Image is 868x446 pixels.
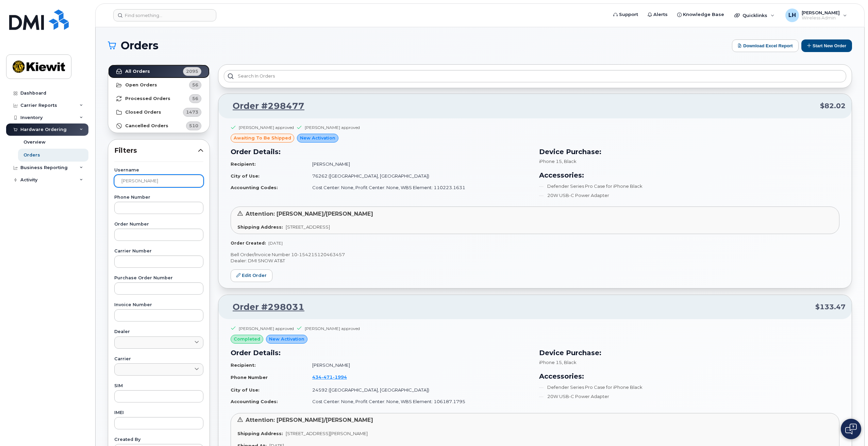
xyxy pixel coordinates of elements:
[333,374,347,380] span: 1994
[114,357,203,361] label: Carrier
[237,431,283,436] strong: Shipping Address:
[562,159,577,164] span: , Black
[125,96,170,101] strong: Processed Orders
[114,437,203,442] label: Created By
[539,183,839,189] li: Defender Series Pro Case for iPhone Black
[108,78,210,92] a: Open Orders56
[224,100,304,112] a: Order #298477
[539,384,839,391] li: Defender Series Pro Case for iPhone Black
[820,101,846,111] span: $82.02
[108,92,210,105] a: Processed Orders56
[312,374,355,380] a: 4344711994
[539,360,562,365] span: iPhone 15
[231,399,278,404] strong: Accounting Codes:
[239,326,294,331] div: [PERSON_NAME] approved
[231,173,260,179] strong: City of Use:
[539,371,839,381] h3: Accessories:
[125,123,168,129] strong: Cancelled Orders
[224,70,846,82] input: Search in orders
[114,168,203,172] label: Username
[108,105,210,119] a: Closed Orders1473
[268,241,283,246] span: [DATE]
[300,135,335,141] span: New Activation
[234,336,260,342] span: completed
[114,195,203,200] label: Phone Number
[231,251,839,258] p: Bell Order/Invoice Number 10-154215120463457
[114,249,203,253] label: Carrier Number
[845,424,857,434] img: Open chat
[815,302,846,312] span: $133.47
[189,122,198,129] span: 510
[231,375,268,380] strong: Phone Number
[321,374,333,380] span: 471
[306,396,531,408] td: Cost Center: None, Profit Center: None, WBS Element: 106187.1795
[231,147,531,157] h3: Order Details:
[114,276,203,280] label: Purchase Order Number
[108,119,210,133] a: Cancelled Orders510
[246,417,373,423] span: Attention: [PERSON_NAME]/[PERSON_NAME]
[732,39,799,52] button: Download Excel Report
[186,68,198,75] span: 2095
[125,82,157,88] strong: Open Orders
[114,384,203,388] label: SIM
[121,40,158,51] span: Orders
[114,303,203,307] label: Invoice Number
[562,360,577,365] span: , Black
[114,411,203,415] label: IMEI
[539,159,562,164] span: iPhone 15
[231,362,256,368] strong: Recipient:
[539,147,839,157] h3: Device Purchase:
[231,185,278,190] strong: Accounting Codes:
[231,241,266,246] strong: Order Created:
[231,161,256,167] strong: Recipient:
[231,348,531,358] h3: Order Details:
[305,326,360,331] div: [PERSON_NAME] approved
[539,348,839,358] h3: Device Purchase:
[286,431,368,436] span: [STREET_ADDRESS][PERSON_NAME]
[186,109,198,115] span: 1473
[312,374,347,380] span: 434
[108,65,210,78] a: All Orders2095
[125,69,150,74] strong: All Orders
[306,182,531,194] td: Cost Center: None, Profit Center: None, WBS Element: 110223.1631
[231,258,839,264] p: Dealer: DMI SNOW AT&T
[306,158,531,170] td: [PERSON_NAME]
[192,82,198,88] span: 56
[231,269,272,282] a: Edit Order
[306,384,531,396] td: 24592 ([GEOGRAPHIC_DATA], [GEOGRAPHIC_DATA])
[234,135,291,141] span: awaiting to be shipped
[224,301,304,313] a: Order #298031
[239,125,294,130] div: [PERSON_NAME] approved
[539,170,839,180] h3: Accessories:
[286,224,330,230] span: [STREET_ADDRESS]
[114,222,203,227] label: Order Number
[269,336,304,342] span: New Activation
[231,387,260,393] strong: City of Use:
[237,224,283,230] strong: Shipping Address:
[539,393,839,400] li: 20W USB-C Power Adapter
[114,330,203,334] label: Dealer
[114,146,198,155] span: Filters
[125,110,161,115] strong: Closed Orders
[539,192,839,199] li: 20W USB-C Power Adapter
[192,95,198,102] span: 56
[801,39,852,52] button: Start New Order
[246,211,373,217] span: Attention: [PERSON_NAME]/[PERSON_NAME]
[305,125,360,130] div: [PERSON_NAME] approved
[306,170,531,182] td: 76262 ([GEOGRAPHIC_DATA], [GEOGRAPHIC_DATA])
[306,359,531,371] td: [PERSON_NAME]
